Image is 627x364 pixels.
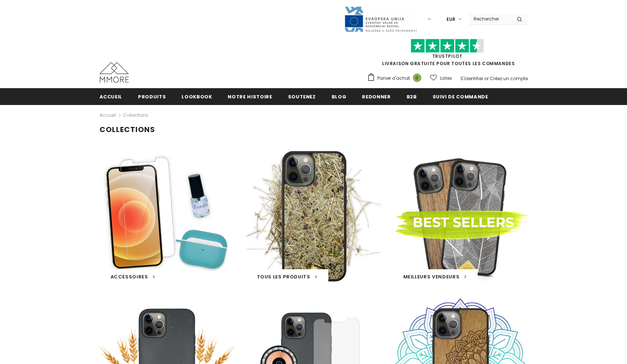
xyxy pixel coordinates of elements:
span: Panier d'achat [377,75,410,82]
span: Suivi de commande [433,93,488,100]
a: TrustPilot [432,53,463,59]
span: LIVRAISON GRATUITE POUR TOUTES LES COMMANDES [367,42,528,67]
input: Search Site [469,14,511,24]
span: Blog [332,93,347,100]
a: Lookbook [182,88,212,105]
span: Listes [440,75,452,82]
a: soutenez [288,88,316,105]
img: Faites confiance aux étoiles pilotes [411,39,484,53]
span: Notre histoire [228,93,272,100]
img: Cas MMORE [100,62,129,83]
a: Blog [332,88,347,105]
h1: Collections [100,125,528,134]
a: Créez un compte [490,75,528,82]
span: Meilleurs vendeurs [403,273,460,280]
a: B2B [407,88,417,105]
a: Accueil [100,88,123,105]
span: B2B [407,93,417,100]
span: EUR [447,16,455,23]
span: Redonner [362,93,391,100]
a: Panier d'achat 0 [367,73,425,84]
a: Javni Razpis [344,16,417,22]
span: Tous les produits [257,273,310,280]
span: Accueil [100,93,123,100]
a: Redonner [362,88,391,105]
span: 0 [413,74,421,82]
span: Collections [123,111,148,120]
a: Accueil [100,111,116,120]
a: S'identifier [460,75,483,82]
a: Tous les produits [257,273,317,281]
a: Produits [138,88,166,105]
span: or [484,75,489,82]
img: Javni Razpis [344,6,417,33]
span: soutenez [288,93,316,100]
span: Lookbook [182,93,212,100]
a: Meilleurs vendeurs [403,273,467,281]
a: Accessoires [111,273,155,281]
a: Notre histoire [228,88,272,105]
span: Accessoires [111,273,148,280]
a: Listes [430,72,452,85]
a: Suivi de commande [433,88,488,105]
span: Produits [138,93,166,100]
